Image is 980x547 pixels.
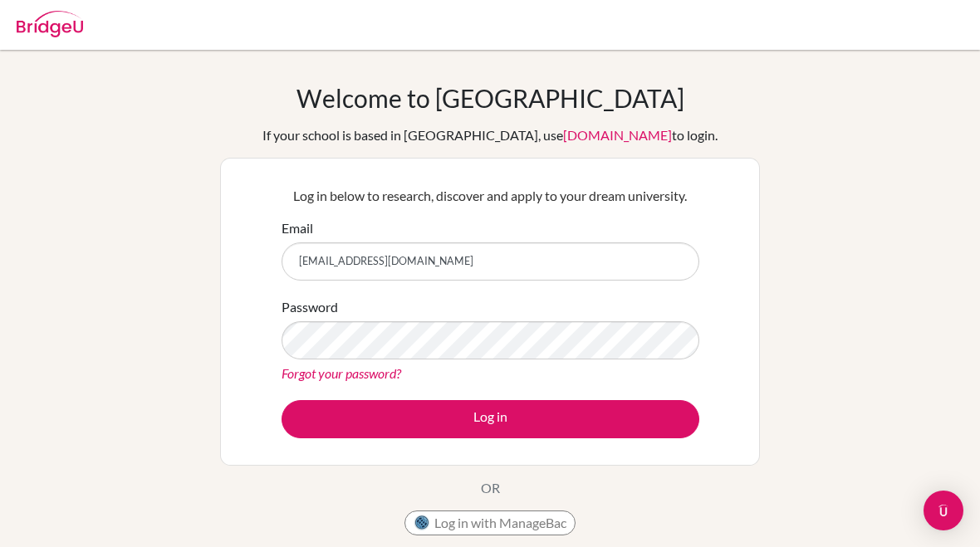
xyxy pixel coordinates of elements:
[282,365,401,381] a: Forgot your password?
[282,400,699,438] button: Log in
[282,297,338,317] label: Password
[481,478,500,498] p: OR
[404,510,576,535] button: Log in with ManageBac
[296,83,684,113] h1: Welcome to [GEOGRAPHIC_DATA]
[282,218,313,238] label: Email
[17,11,83,37] img: Bridge-U
[924,491,963,530] div: Open Intercom Messenger
[282,186,699,206] p: Log in below to research, discover and apply to your dream university.
[262,125,718,145] div: If your school is based in [GEOGRAPHIC_DATA], use to login.
[563,127,672,143] a: [DOMAIN_NAME]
